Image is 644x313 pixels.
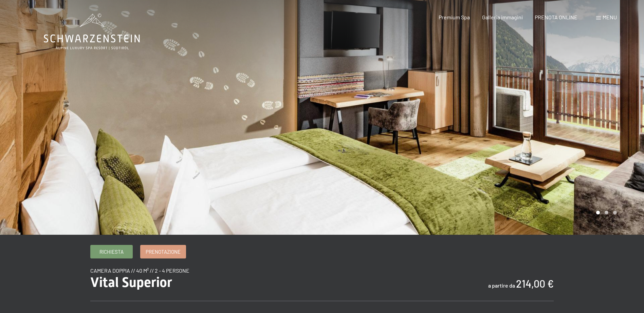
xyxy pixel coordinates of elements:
a: Galleria immagini [482,14,523,20]
b: 214,00 € [516,277,554,290]
a: PRENOTA ONLINE [535,14,577,20]
span: camera doppia // 40 m² // 2 - 4 persone [90,267,189,274]
a: Premium Spa [439,14,470,20]
span: Richiesta [99,248,124,255]
a: Richiesta [91,245,132,258]
span: a partire da [488,282,515,289]
a: Prenotazione [141,245,186,258]
span: Prenotazione [146,248,181,255]
span: Vital Superior [90,274,172,290]
span: Menu [603,14,617,20]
